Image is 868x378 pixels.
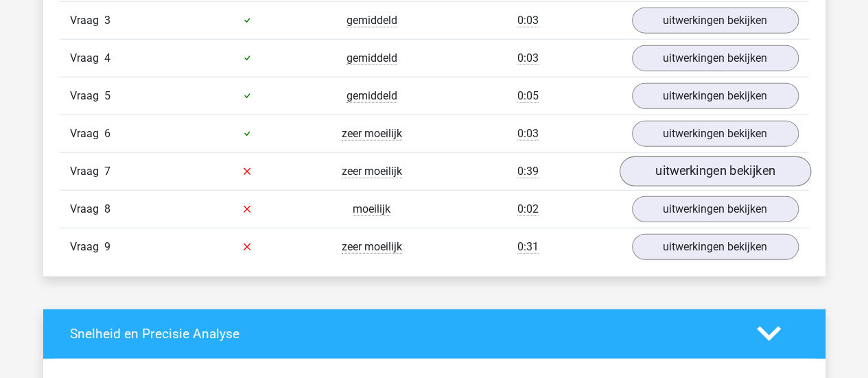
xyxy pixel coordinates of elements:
span: 7 [104,165,110,178]
span: gemiddeld [347,14,397,27]
a: uitwerkingen bekijken [632,121,799,147]
span: gemiddeld [347,51,397,65]
span: 3 [104,14,110,27]
span: 0:03 [517,14,539,27]
a: uitwerkingen bekijken [619,156,810,187]
a: uitwerkingen bekijken [632,45,799,71]
span: Vraag [70,12,104,29]
a: uitwerkingen bekijken [632,234,799,260]
span: zeer moeilijk [342,127,402,141]
span: 0:39 [517,165,539,178]
span: 0:02 [517,202,539,216]
span: 0:05 [517,89,539,103]
a: uitwerkingen bekijken [632,83,799,109]
span: 0:31 [517,240,539,254]
span: zeer moeilijk [342,240,402,254]
span: 9 [104,240,110,253]
span: Vraag [70,163,104,180]
span: Vraag [70,126,104,142]
span: moeilijk [353,202,390,216]
span: 0:03 [517,51,539,65]
span: 4 [104,51,110,64]
span: Vraag [70,88,104,104]
span: gemiddeld [347,89,397,103]
span: 8 [104,202,110,215]
a: uitwerkingen bekijken [632,8,799,34]
span: Vraag [70,239,104,255]
span: zeer moeilijk [342,165,402,178]
span: Vraag [70,201,104,217]
a: uitwerkingen bekijken [632,196,799,222]
span: 6 [104,127,110,140]
span: 0:03 [517,127,539,141]
h4: Snelheid en Precisie Analyse [70,326,736,342]
span: 5 [104,89,110,102]
span: Vraag [70,50,104,67]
